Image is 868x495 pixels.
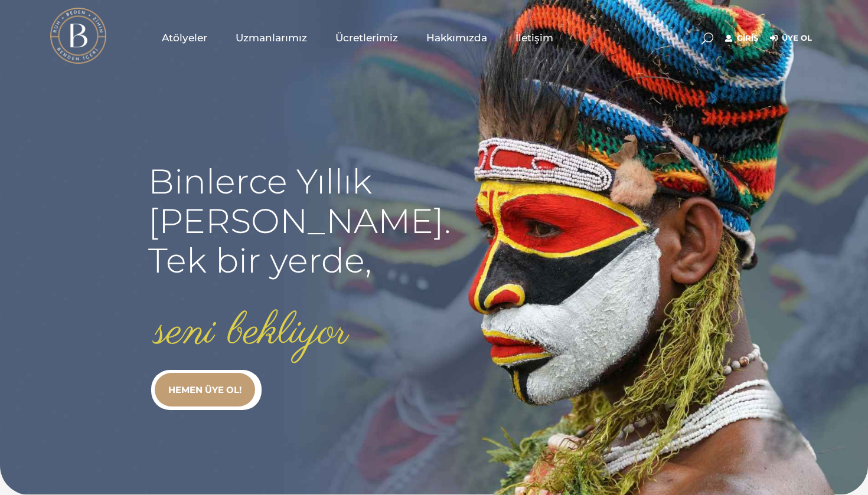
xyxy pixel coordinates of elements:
[412,8,501,67] a: Hakkımızda
[148,162,451,280] rs-layer: Binlerce Yıllık [PERSON_NAME]. Tek bir yerde,
[236,31,307,45] span: Uzmanlarımız
[155,307,348,358] rs-layer: seni bekliyor
[335,31,398,45] span: Ücretlerimiz
[221,8,321,67] a: Uzmanlarımız
[162,31,207,45] span: Atölyeler
[501,8,567,67] a: İletişim
[50,8,106,64] img: light logo
[515,31,553,45] span: İletişim
[155,373,255,407] a: HEMEN ÜYE OL!
[725,31,758,45] a: Giriş
[321,8,412,67] a: Ücretlerimiz
[770,31,812,45] a: Üye Ol
[148,8,221,67] a: Atölyeler
[426,31,487,45] span: Hakkımızda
